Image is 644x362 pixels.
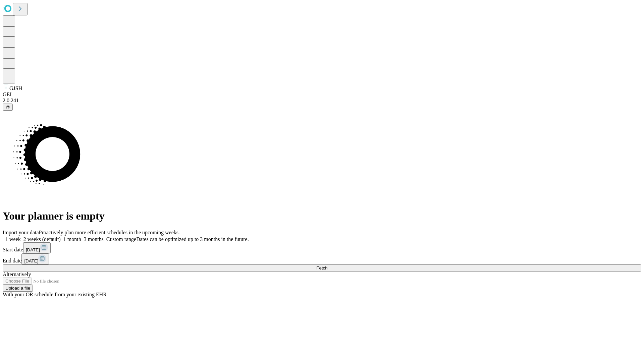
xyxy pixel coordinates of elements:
span: [DATE] [24,258,38,263]
span: 1 month [63,236,81,242]
span: Dates can be optimized up to 3 months in the future. [136,236,249,242]
span: Proactively plan more efficient schedules in the upcoming weeks. [39,230,180,235]
div: 2.0.241 [3,98,641,104]
span: With your OR schedule from your existing EHR [3,292,107,297]
span: [DATE] [26,247,40,252]
button: Fetch [3,264,641,271]
div: Start date [3,242,641,253]
h1: Your planner is empty [3,210,641,222]
span: 3 months [84,236,104,242]
div: End date [3,253,641,264]
button: @ [3,104,13,111]
span: Custom range [106,236,136,242]
span: Import your data [3,230,39,235]
span: GJSH [9,85,22,91]
span: 1 week [5,236,21,242]
span: @ [5,105,10,110]
span: Fetch [316,265,327,270]
span: 2 weeks (default) [23,236,61,242]
button: Upload a file [3,285,33,292]
div: GEI [3,92,641,98]
button: [DATE] [23,242,51,253]
button: [DATE] [21,253,49,264]
span: Alternatively [3,271,31,277]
